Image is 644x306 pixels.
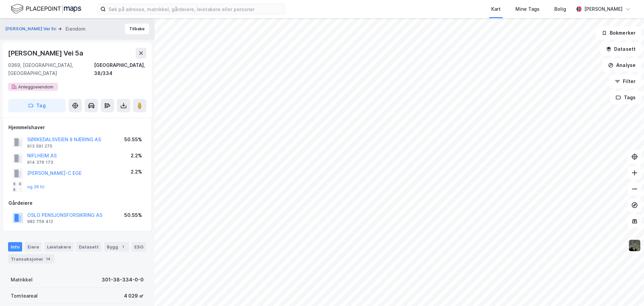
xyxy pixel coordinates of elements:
div: Matrikkel [11,276,33,284]
div: Leietakere [44,242,74,252]
div: Datasett [76,242,101,252]
img: logo.f888ab2527a4732fd821a326f86c7f29.svg [11,3,81,15]
div: 301-38-334-0-0 [102,276,144,284]
div: Bygg [104,242,129,252]
button: Tilbake [125,24,149,34]
div: Mine Tags [515,5,540,13]
div: [PERSON_NAME] Vei 5a [8,48,85,59]
div: 2.2% [131,168,142,176]
div: 914 376 173 [27,160,53,165]
button: Bokmerker [596,26,641,40]
img: 9k= [628,239,641,252]
div: 4 029 ㎡ [124,292,144,300]
button: Tag [8,99,66,112]
div: Tomteareal [11,292,38,300]
div: Hjemmelshaver [8,123,146,131]
div: 0369, [GEOGRAPHIC_DATA], [GEOGRAPHIC_DATA] [8,61,94,77]
button: Filter [609,75,641,88]
div: 50.55% [124,136,142,144]
div: [GEOGRAPHIC_DATA], 38/334 [94,61,146,77]
button: [PERSON_NAME] Vei 5c [5,26,58,32]
div: Info [8,242,22,252]
div: Kart [491,5,501,13]
div: 50.55% [124,211,142,219]
iframe: Chat Widget [610,274,644,306]
div: Gårdeiere [8,199,146,207]
div: Bolig [554,5,566,13]
div: 1 [120,243,126,250]
div: [PERSON_NAME] [584,5,623,13]
div: 14 [45,256,52,262]
div: 982 759 412 [27,219,53,224]
button: Tags [610,91,641,104]
div: Eiendom [65,25,86,33]
button: Datasett [600,42,641,56]
input: Søk på adresse, matrikkel, gårdeiere, leietakere eller personer [106,4,285,14]
div: Transaksjoner [8,254,54,264]
div: 913 591 275 [27,144,52,149]
div: ESG [132,242,146,252]
div: 2.2% [131,152,142,160]
button: Analyse [602,59,641,72]
div: Eiere [25,242,42,252]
